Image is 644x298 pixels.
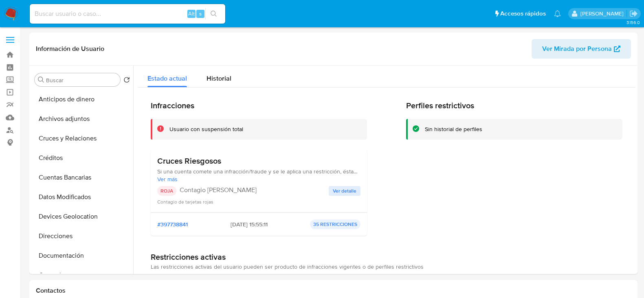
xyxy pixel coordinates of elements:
button: Archivos adjuntos [31,109,133,129]
button: Cruces y Relaciones [31,129,133,148]
button: Anticipos de dinero [31,90,133,109]
span: Ver Mirada por Persona [542,39,612,59]
button: search-icon [205,8,222,20]
input: Buscar usuario o caso... [30,9,225,19]
button: Documentación [31,246,133,265]
a: Notificaciones [554,10,561,17]
button: Ver Mirada por Persona [532,39,631,59]
button: Créditos [31,148,133,168]
button: Volver al orden por defecto [123,77,130,85]
h1: Contactos [36,287,631,295]
span: Alt [188,10,195,18]
h1: Información de Usuario [36,45,104,53]
button: Devices Geolocation [31,207,133,226]
button: General [31,265,133,285]
button: Cuentas Bancarias [31,168,133,187]
a: Salir [629,9,638,18]
button: Direcciones [31,226,133,246]
span: Accesos rápidos [500,9,546,18]
p: pablo.ruidiaz@mercadolibre.com [580,10,626,18]
input: Buscar [46,77,117,84]
span: s [199,10,202,18]
button: Datos Modificados [31,187,133,207]
button: Buscar [38,77,44,83]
